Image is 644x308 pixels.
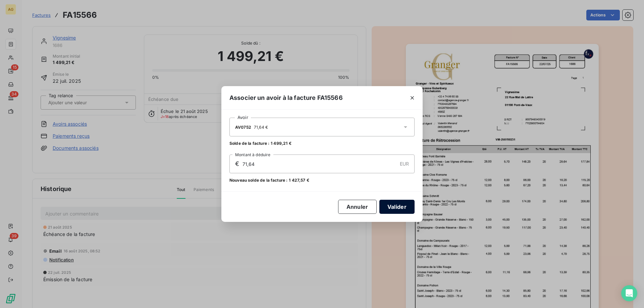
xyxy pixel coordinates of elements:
span: Solde de la facture : [229,140,269,146]
div: Open Intercom Messenger [621,285,637,301]
button: Annuler [338,200,377,214]
button: Valider [379,200,415,214]
span: 71,64 € [254,125,268,130]
span: AV0752 [235,125,251,130]
span: 1 427,57 € [289,177,309,183]
span: Nouveau solde de la facture : [229,177,287,183]
span: Associer un avoir à la facture FA15566 [229,93,343,102]
span: 1 499,21 € [271,140,291,146]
